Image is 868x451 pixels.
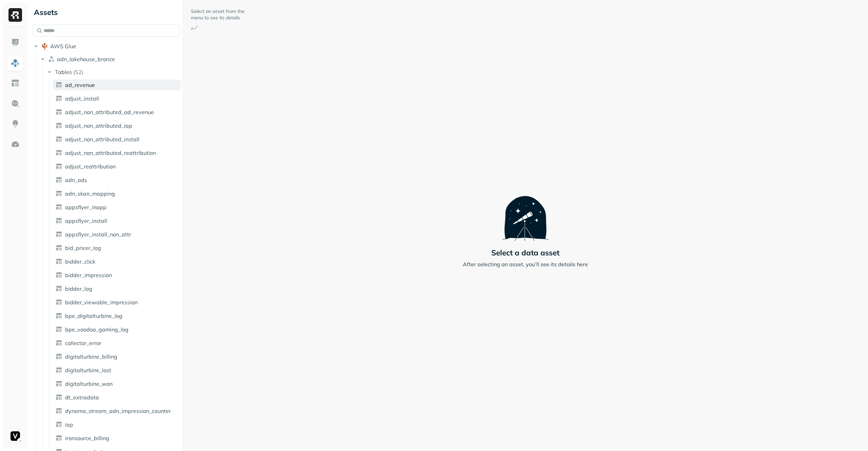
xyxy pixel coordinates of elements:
[53,175,181,185] a: adn_ads
[65,340,101,346] span: collector_error
[65,353,117,360] span: digitalturbine_billing
[65,177,87,183] span: adn_ads
[65,217,107,224] span: appsflyer_install
[65,258,95,265] span: bidder_click
[56,258,62,265] img: table
[53,79,181,90] a: ad_revenue
[56,272,62,278] img: table
[53,120,181,131] a: adjust_non_attributed_iap
[53,338,181,348] a: collector_error
[65,408,171,414] span: dynamo_stream_adn_impression_counter
[56,95,62,102] img: table
[57,56,115,62] span: adn_lakehouse_bronze
[191,8,245,21] p: Select an asset from the menu to see its details
[56,367,62,374] img: table
[56,204,62,211] img: table
[33,41,180,52] button: AWS Glue
[56,435,62,441] img: table
[11,120,20,128] img: Insights
[56,217,62,224] img: table
[73,69,83,75] p: ( 52 )
[56,231,62,238] img: table
[502,183,549,241] img: Telescope
[11,79,20,88] img: Asset Explorer
[11,431,20,441] img: Voodoo
[53,365,181,376] a: digitalturbine_lost
[53,351,181,362] a: digitalturbine_billing
[463,260,588,268] p: After selecting an asset, you’ll see its details here
[53,107,181,118] a: adjust_non_attributed_ad_revenue
[53,161,181,172] a: adjust_reattribution
[56,82,62,88] img: table
[65,231,131,238] span: appsflyer_install_non_attr
[65,136,139,143] span: adjust_non_attributed_install
[56,299,62,306] img: table
[56,285,62,292] img: table
[53,297,181,308] a: bidder_viewable_impression
[65,367,111,374] span: digitalturbine_lost
[53,134,181,145] a: adjust_non_attributed_install
[65,272,112,278] span: bidder_impression
[8,8,22,22] img: Ryft
[65,380,113,387] span: digitalturbine_won
[56,394,62,401] img: table
[53,229,181,240] a: appsflyer_install_non_attr
[56,109,62,115] img: table
[65,245,101,251] span: bid_pricer_log
[56,190,62,197] img: table
[65,163,116,170] span: adjust_reattribution
[65,122,132,129] span: adjust_non_attributed_iap
[53,419,181,430] a: iap
[191,25,198,30] img: Arrow
[56,177,62,183] img: table
[11,58,20,67] img: Assets
[53,270,181,281] a: bidder_impression
[53,433,181,444] a: ironsource_billing
[65,149,156,156] span: adjust_non_attributed_reattribution
[56,163,62,170] img: table
[53,392,181,403] a: dt_extradata
[56,136,62,143] img: table
[56,326,62,333] img: table
[46,67,180,77] button: Tables(52)
[55,69,72,75] span: Tables
[65,285,92,292] span: bidder_log
[65,326,129,333] span: bpe_voodoo_gaming_log
[53,283,181,294] a: bidder_log
[50,43,76,50] span: AWS Glue
[56,245,62,251] img: table
[53,405,181,416] a: dynamo_stream_adn_impression_counter
[41,43,48,50] img: root
[65,82,95,88] span: ad_revenue
[56,421,62,428] img: table
[65,394,99,401] span: dt_extradata
[56,122,62,129] img: table
[56,312,62,319] img: table
[65,190,115,197] span: adn_skan_mapping
[33,7,180,18] div: Assets
[53,378,181,389] a: digitalturbine_won
[53,324,181,335] a: bpe_voodoo_gaming_log
[65,109,154,115] span: adjust_non_attributed_ad_revenue
[53,215,181,226] a: appsflyer_install
[53,256,181,267] a: bidder_click
[53,93,181,104] a: adjust_install
[53,242,181,253] a: bid_pricer_log
[56,380,62,387] img: table
[65,95,99,102] span: adjust_install
[48,56,55,62] img: namespace
[491,248,559,257] p: Select a data asset
[11,38,20,47] img: Dashboard
[65,312,122,319] span: bpe_digitalturbine_log
[11,99,20,108] img: Query Explorer
[39,54,180,65] button: adn_lakehouse_bronze
[56,149,62,156] img: table
[53,147,181,158] a: adjust_non_attributed_reattribution
[53,202,181,213] a: appsflyer_inapp
[65,204,106,211] span: appsflyer_inapp
[65,299,138,306] span: bidder_viewable_impression
[56,408,62,414] img: table
[65,421,73,428] span: iap
[53,310,181,321] a: bpe_digitalturbine_log
[56,353,62,360] img: table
